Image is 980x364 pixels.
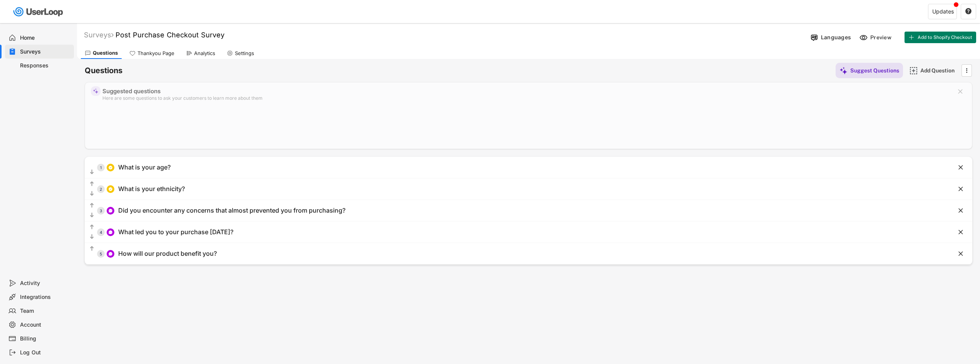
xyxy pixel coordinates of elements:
button: Add to Shopify Checkout [905,32,976,43]
button:  [965,8,972,15]
button:  [957,164,965,171]
button:  [89,202,95,210]
button:  [89,245,95,253]
div: 1 [97,166,105,169]
button:  [89,168,95,176]
button:  [89,190,95,198]
text:  [90,245,94,252]
font: Post Purchase Checkout Survey [116,31,224,39]
text:  [958,87,963,96]
text:  [90,169,94,175]
div: 5 [97,252,105,256]
div: What is your age? [118,163,171,171]
text:  [958,206,963,215]
button:  [957,228,965,236]
div: Responses [20,62,71,69]
div: Languages [821,34,851,41]
button:  [957,207,965,215]
img: Language%20Icon.svg [810,34,818,42]
div: Surveys [84,30,114,39]
button:  [957,185,965,193]
div: What is your ethnicity? [118,185,185,193]
text:  [90,233,94,240]
div: Add Question [920,67,959,74]
div: Account [20,321,71,329]
text:  [90,190,94,197]
div: What led you to your purchase [DATE]? [118,228,233,236]
div: Billing [20,335,71,342]
div: Activity [20,280,71,287]
button:  [89,211,95,219]
text:  [958,228,963,236]
text:  [958,250,963,258]
button:  [89,223,95,231]
div: Thankyou Page [137,50,174,57]
div: Integrations [20,294,71,301]
img: MagicMajor%20%28Purple%29.svg [93,88,99,94]
div: How will our product benefit you? [118,250,217,258]
text:  [90,212,94,218]
div: Preview [870,34,893,41]
img: MagicMajor%20%28Purple%29.svg [839,67,848,75]
img: userloop-logo-01.svg [12,4,66,20]
img: CircleTickMinorWhite.svg [108,165,113,170]
div: Home [20,34,71,42]
img: AddMajor.svg [910,67,918,75]
text:  [958,163,963,171]
button:  [957,88,964,96]
div: Did you encounter any concerns that almost prevented you from purchasing? [118,206,345,215]
div: Questions [93,50,118,56]
button:  [957,250,965,258]
div: Log Out [20,349,71,356]
div: 2 [97,187,105,191]
div: Updates [932,9,954,14]
h6: Questions [85,65,122,76]
div: Team [20,307,71,315]
div: Suggested questions [102,88,951,94]
div: 3 [97,209,105,213]
text:  [966,66,968,74]
div: Suggest Questions [850,67,899,74]
div: Settings [235,50,254,57]
div: Here are some questions to ask your customers to learn more about them [102,96,951,101]
div: Analytics [194,50,215,57]
text:  [965,8,972,15]
div: Surveys [20,48,71,55]
img: ConversationMinor.svg [108,230,113,235]
span: Add to Shopify Checkout [918,35,972,40]
img: ConversationMinor.svg [108,252,113,256]
text:  [958,185,963,193]
img: ConversationMinor.svg [108,208,113,213]
button:  [89,233,95,241]
div: 4 [97,230,105,234]
img: CircleTickMinorWhite.svg [108,187,113,191]
button:  [963,65,970,76]
text:  [90,224,94,230]
text:  [90,202,94,209]
button:  [89,180,95,188]
text:  [90,181,94,187]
